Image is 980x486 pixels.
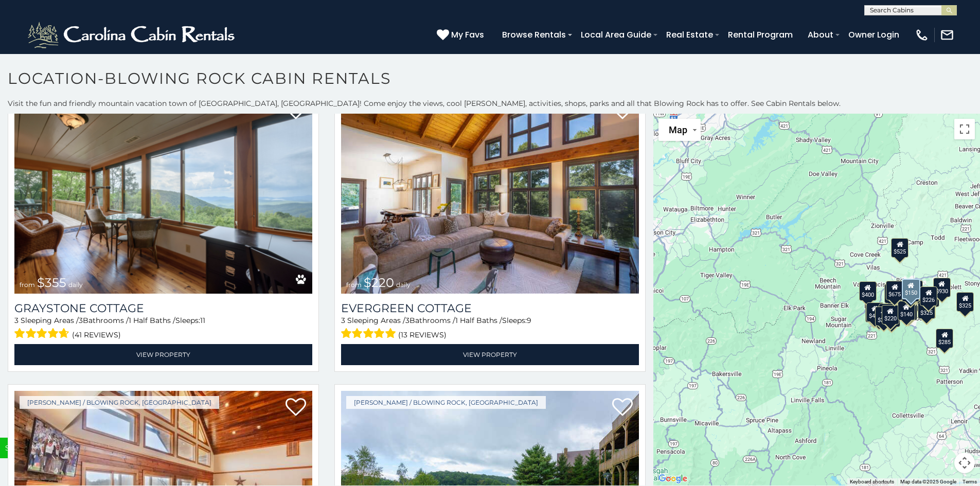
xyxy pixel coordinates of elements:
a: View Property [14,344,312,365]
div: $375 [865,302,883,322]
span: 3 [405,316,409,325]
div: $299 [902,282,919,301]
div: Sleeping Areas / Bathrooms / Sleeps: [341,315,639,341]
a: About [803,26,839,44]
span: Map [669,124,687,135]
span: 3 [341,316,345,325]
a: My Favs [437,28,487,42]
div: $220 [882,304,899,324]
a: Real Estate [661,26,718,44]
a: Rental Program [723,26,798,44]
button: Change map style [658,119,701,141]
a: Graystone Cottage [14,301,312,315]
span: 3 [14,316,19,325]
div: $325 [957,292,974,311]
img: mail-regular-white.png [940,28,954,42]
img: Google [656,472,690,485]
div: $285 [936,328,954,348]
a: Local Area Guide [576,26,656,44]
div: $525 [892,238,909,257]
div: $345 [883,308,900,327]
span: daily [396,281,411,289]
span: daily [68,281,83,289]
a: View Property [341,344,639,365]
div: $675 [886,280,904,300]
span: 11 [200,316,205,325]
div: $140 [898,300,915,320]
button: Keyboard shortcuts [850,478,894,485]
span: 1 Half Baths / [129,316,175,325]
a: Owner Login [843,26,904,44]
button: Toggle fullscreen view [954,119,975,139]
span: from [346,281,362,289]
div: $165 [879,303,896,323]
img: Graystone Cottage [14,94,312,294]
a: Add to favorites [612,397,633,419]
div: $325 [918,299,935,319]
span: 1 Half Baths / [455,316,502,325]
span: Map data ©2025 Google [900,479,956,484]
span: My Favs [451,28,484,41]
span: 3 [79,316,83,325]
img: White-1-2.png [26,20,239,50]
div: $400 [859,281,877,301]
a: Add to favorites [286,397,306,419]
a: [PERSON_NAME] / Blowing Rock, [GEOGRAPHIC_DATA] [20,396,219,409]
div: $150 [902,279,920,299]
div: $226 [920,286,938,306]
div: Sleeping Areas / Bathrooms / Sleeps: [14,315,312,341]
span: from [20,281,35,289]
span: $355 [37,275,66,290]
a: Graystone Cottage from $355 daily [14,94,312,294]
div: $410 [866,302,884,322]
a: Evergreen Cottage from $220 daily [341,94,639,294]
button: Map camera controls [954,453,975,473]
img: phone-regular-white.png [915,28,929,42]
div: $315 [884,283,902,303]
a: [PERSON_NAME] / Blowing Rock, [GEOGRAPHIC_DATA] [346,396,546,409]
a: Open this area in Google Maps (opens a new window) [656,472,690,485]
span: $220 [364,275,394,290]
div: $355 [876,306,893,326]
span: (41 reviews) [72,328,121,341]
span: (13 reviews) [398,328,447,341]
span: 9 [527,316,531,325]
img: Evergreen Cottage [341,94,639,294]
a: Terms (opens in new tab) [963,479,977,484]
a: Browse Rentals [497,26,571,44]
div: $930 [933,277,951,297]
a: Evergreen Cottage [341,301,639,315]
